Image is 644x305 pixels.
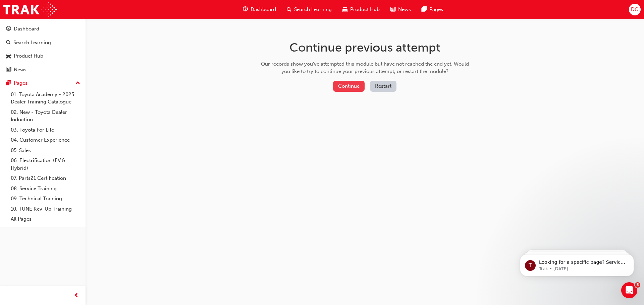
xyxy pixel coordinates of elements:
a: car-iconProduct Hub [337,3,385,16]
a: 03. Toyota For Life [8,125,83,135]
button: Restart [370,81,396,92]
a: pages-iconPages [416,3,448,16]
a: Dashboard [3,23,83,35]
a: 09. Technical Training [8,194,83,204]
span: Search Learning [294,6,332,13]
a: 01. Toyota Academy - 2025 Dealer Training Catalogue [8,89,83,107]
a: guage-iconDashboard [237,3,281,16]
a: News [3,64,83,76]
span: guage-icon [243,5,248,14]
span: pages-icon [422,5,427,14]
span: DC [631,6,638,13]
div: Our records show you've attempted this module but have not reached the end yet. Would you like to... [259,60,471,75]
a: 07. Parts21 Certification [8,173,83,183]
span: car-icon [342,5,347,14]
iframe: Intercom live chat [621,282,637,298]
div: Dashboard [14,25,39,33]
a: 02. New - Toyota Dealer Induction [8,107,83,125]
h1: Continue previous attempt [259,40,471,55]
a: 05. Sales [8,145,83,156]
a: All Pages [8,214,83,224]
button: DashboardSearch LearningProduct HubNews [3,21,83,77]
span: Pages [429,6,443,13]
a: Product Hub [3,50,83,62]
a: 08. Service Training [8,183,83,194]
button: Pages [3,77,83,89]
a: search-iconSearch Learning [281,3,337,16]
a: 06. Electrification (EV & Hybrid) [8,155,83,173]
a: 10. TUNE Rev-Up Training [8,204,83,214]
span: 5 [635,282,640,288]
span: search-icon [6,40,11,46]
span: prev-icon [74,292,79,300]
span: Product Hub [350,6,380,13]
a: news-iconNews [385,3,416,16]
img: Trak [3,2,57,17]
div: Product Hub [14,52,43,60]
span: up-icon [75,79,80,88]
span: search-icon [287,5,291,14]
span: car-icon [6,53,11,59]
a: 04. Customer Experience [8,135,83,145]
span: News [398,6,411,13]
button: DC [629,4,641,15]
span: pages-icon [6,80,11,86]
button: Continue [333,81,365,92]
span: news-icon [390,5,395,14]
a: Search Learning [3,36,83,49]
div: Pages [14,79,28,87]
span: news-icon [6,67,11,73]
span: guage-icon [6,26,11,32]
iframe: Intercom notifications message [510,240,644,287]
span: Dashboard [251,6,276,13]
div: Search Learning [13,39,51,47]
div: News [14,66,26,74]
